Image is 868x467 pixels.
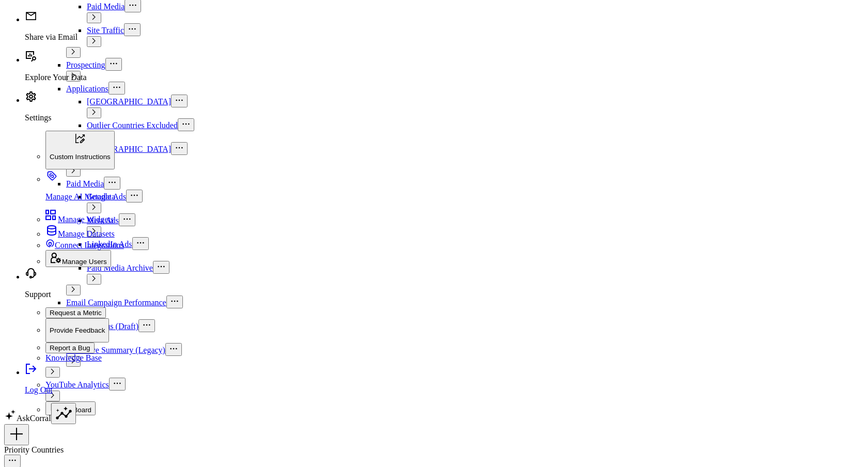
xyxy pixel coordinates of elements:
a: Log Out [25,368,864,395]
button: Add Board [45,401,96,415]
a: Executive Summary (Legacy) [66,346,165,354]
a: Manage AI Metadata [45,175,864,201]
a: [GEOGRAPHIC_DATA] [87,145,171,153]
p: Log Out [25,385,864,395]
a: Email Campaign Performance [66,298,166,307]
a: Applications [66,84,109,93]
a: Paid Media Archive [87,263,153,272]
button: Manage Users [45,250,111,267]
a: [GEOGRAPHIC_DATA] [87,97,171,106]
a: Prospecting [66,60,105,69]
p: Provide Feedback [50,326,105,334]
button: Provide Feedback [45,318,109,343]
span: Manage Users [62,258,107,266]
span: Manage Datasets [58,229,115,238]
a: Paid Media [66,179,104,188]
a: Connect Integrations [45,241,124,250]
a: Manage Datasets [45,229,115,238]
a: Manage Widgets [45,215,114,224]
button: Custom Instructions [45,131,115,169]
a: Site Traffic [87,26,124,35]
button: Request a Metric [45,307,106,318]
button: Report a Bug [45,343,95,353]
p: Manage AI Metadata [45,192,864,201]
a: Outlier Countries Excluded [87,121,178,130]
a: Paid Media [87,2,125,11]
div: Priority Countries [4,445,64,455]
a: AskCorral [4,414,51,423]
span: Connect Integrations [55,241,124,250]
p: Custom Instructions [50,153,111,161]
p: Share via Email [25,33,864,42]
a: YouTube Analytics [45,380,109,389]
a: Knowledge Base [45,353,102,362]
p: Support [25,290,864,299]
p: Explore Your Data [25,73,864,82]
span: Manage Widgets [58,215,114,224]
p: Settings [25,113,864,122]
